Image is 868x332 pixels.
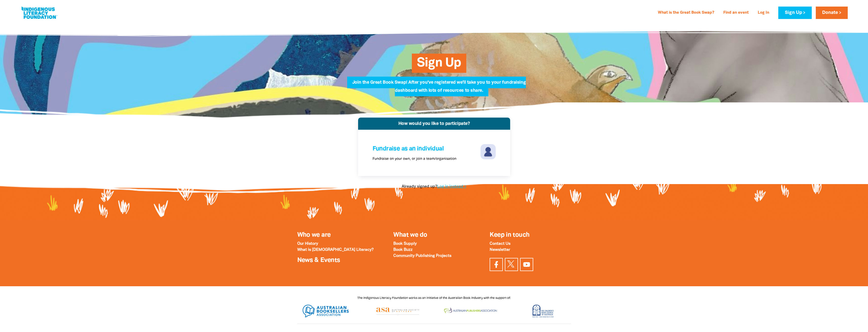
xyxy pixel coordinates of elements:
[361,121,508,126] h4: How would you like to participate?
[297,257,340,263] a: News & Events
[297,248,374,252] a: What is [DEMOGRAPHIC_DATA] Literacy?
[393,254,451,258] a: Community Publishing Projects
[490,258,503,271] a: Visit our facebook page
[393,232,427,238] a: What we do
[373,144,479,154] h4: Fundraise as an individual
[373,156,456,162] p: Fundraise on your own, or join a team/organisation
[357,297,511,299] span: The Indigenous Literacy Foundation works as an initiative of the Australian Book Industry with th...
[481,144,496,159] img: individuals-svg-4fa13e.svg
[417,57,461,73] span: Sign Up
[520,258,533,271] a: Find us on YouTube
[490,248,510,252] a: Newsletter
[358,184,510,190] p: Already signed up?
[655,9,717,17] a: What is the Great Book Swap?
[490,242,510,246] a: Contact Us
[778,7,811,19] a: Sign Up
[505,258,518,271] a: Find us on Twitter
[297,242,318,246] a: Our History
[490,232,529,238] span: Keep in touch
[393,242,417,246] a: Book Supply
[816,7,848,19] a: Donate
[755,9,772,17] a: Log In
[393,248,413,252] a: Book Buzz
[437,185,467,188] a: Log in instead >
[720,9,752,17] a: Find an event
[297,232,331,238] a: Who we are
[352,80,526,96] span: Join the Great Book Swap! After you've registered we'll take you to your fundraising dashboard wi...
